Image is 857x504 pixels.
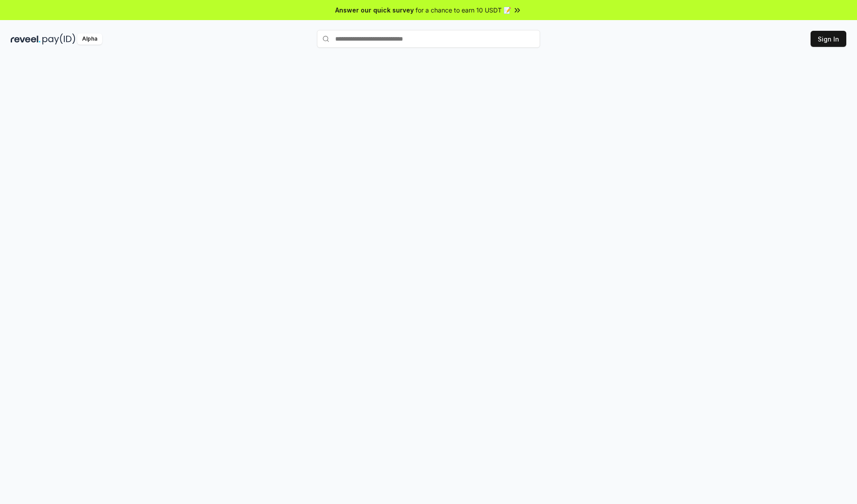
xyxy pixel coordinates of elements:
span: for a chance to earn 10 USDT 📝 [416,5,511,15]
button: Sign In [811,31,846,47]
div: Alpha [77,33,102,45]
span: Answer our quick survey [335,5,414,15]
img: pay_id [42,33,75,45]
img: reveel_dark [11,33,41,45]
